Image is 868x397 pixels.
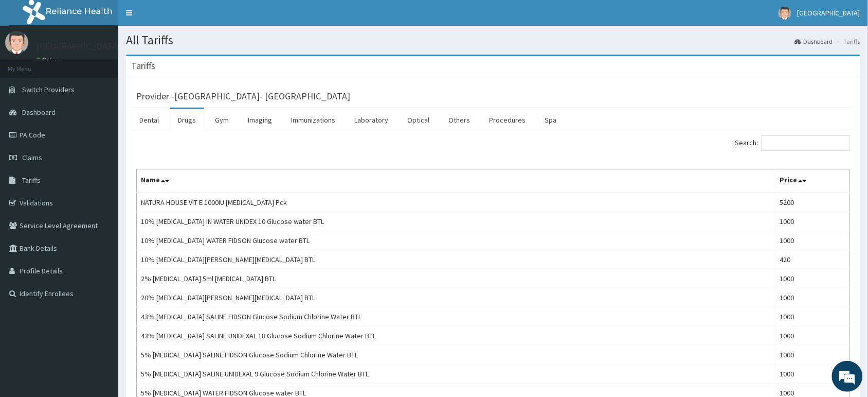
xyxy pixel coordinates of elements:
img: User Image [779,7,791,20]
td: 10% [MEDICAL_DATA] WATER FIDSON Glucose water BTL [137,231,776,250]
td: 10% [MEDICAL_DATA][PERSON_NAME][MEDICAL_DATA] BTL [137,250,776,269]
td: 5200 [775,193,849,212]
td: 2% [MEDICAL_DATA] 5ml [MEDICAL_DATA] BTL [137,269,776,288]
span: Switch Providers [22,85,75,94]
a: Imaging [240,109,280,131]
span: We're online! [60,130,142,234]
h1: All Tariffs [126,33,860,47]
td: 1000 [775,231,849,250]
p: [GEOGRAPHIC_DATA] [36,42,121,51]
a: Laboratory [346,109,396,131]
li: Tariffs [834,37,860,46]
td: 1000 [775,307,849,326]
th: Name [137,169,776,193]
textarea: Type your message and hit 'Enter' [5,281,196,317]
td: 1000 [775,365,849,384]
a: Dashboard [795,37,833,46]
h3: Tariffs [131,61,155,71]
td: 420 [775,250,849,269]
a: Optical [399,109,438,131]
td: NATURA HOUSE VIT E 1000IU [MEDICAL_DATA] Pck [137,193,776,212]
td: 1000 [775,288,849,307]
a: Gym [207,109,237,131]
td: 1000 [775,212,849,231]
th: Price [775,169,849,193]
a: Dental [131,109,167,131]
span: Claims [22,153,42,162]
td: 5% [MEDICAL_DATA] SALINE FIDSON Glucose Sodium Chlorine Water BTL [137,346,776,365]
div: Minimize live chat window [169,5,193,30]
a: Others [440,109,478,131]
a: Drugs [170,109,204,131]
a: Immunizations [283,109,343,131]
img: User Image [5,31,28,54]
span: Dashboard [22,108,56,117]
td: 43% [MEDICAL_DATA] SALINE UNIDEXAL 18 Glucose Sodium Chlorine Water BTL [137,326,776,346]
td: 10% [MEDICAL_DATA] IN WATER UNIDEX 10 Glucose water BTL [137,212,776,231]
a: Online [36,56,61,63]
input: Search: [762,135,850,151]
td: 5% [MEDICAL_DATA] SALINE UNIDEXAL 9 Glucose Sodium Chlorine Water BTL [137,365,776,384]
td: 43% [MEDICAL_DATA] SALINE FIDSON Glucose Sodium Chlorine Water BTL [137,307,776,326]
td: 1000 [775,346,849,365]
label: Search: [735,135,850,151]
td: 20% [MEDICAL_DATA][PERSON_NAME][MEDICAL_DATA] BTL [137,288,776,307]
h3: Provider - [GEOGRAPHIC_DATA]- [GEOGRAPHIC_DATA] [136,92,350,101]
a: Procedures [481,109,534,131]
a: Spa [536,109,565,131]
span: Tariffs [22,176,41,185]
td: 1000 [775,326,849,346]
span: [GEOGRAPHIC_DATA] [798,8,860,18]
td: 1000 [775,269,849,288]
div: Chat with us now [53,58,173,71]
img: d_794563401_company_1708531726252_794563401 [19,51,42,77]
